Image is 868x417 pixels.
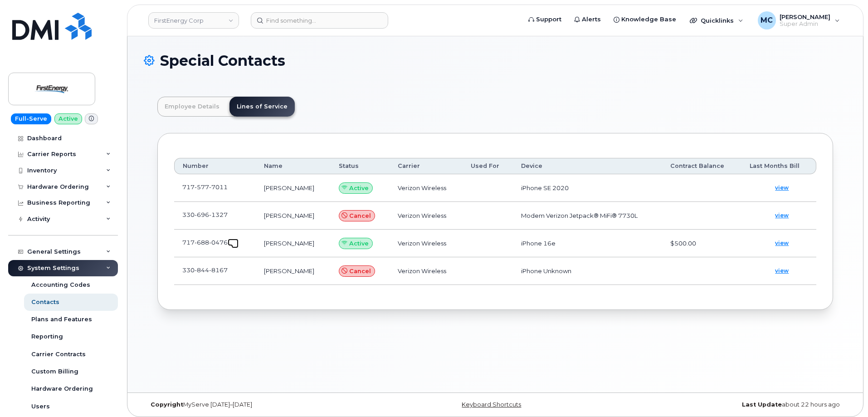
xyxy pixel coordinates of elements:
td: iPhone 16e [513,230,662,257]
strong: Last Update [742,401,782,408]
span: view [775,239,789,247]
span: Active [349,239,369,248]
a: goToDevice [228,183,239,191]
a: Employee Details [157,97,227,117]
a: goToDevice [228,211,239,218]
a: view [750,233,808,253]
h1: Special Contacts [144,53,847,69]
a: goToDevice [228,239,239,246]
span: 1327 [209,211,228,218]
th: Status [331,158,390,174]
span: 8167 [209,266,228,274]
span: 0476 [209,239,228,246]
span: 577 [195,183,209,191]
td: Verizon Wireless [390,202,463,230]
td: iPhone Unknown [513,257,662,285]
a: goToDevice [228,266,239,274]
span: Cancel [349,211,371,220]
th: Carrier [390,158,463,174]
td: Verizon Wireless [390,257,463,285]
th: Name [256,158,331,174]
strong: Copyright [151,401,183,408]
td: Verizon Wireless [390,174,463,202]
td: [PERSON_NAME] [256,230,331,257]
a: Lines of Service [229,97,295,117]
span: 717 [182,183,228,191]
span: 330 [182,211,228,218]
iframe: Messenger Launcher [829,378,861,410]
span: 696 [195,211,209,218]
th: Contract Balance [662,158,741,174]
a: view [750,206,808,226]
div: about 22 hours ago [612,401,847,408]
td: [PERSON_NAME] [256,202,331,230]
th: Device [513,158,662,174]
span: Cancel [349,267,371,275]
span: 688 [195,239,209,246]
a: view [750,261,808,281]
td: iPhone SE 2020 [513,174,662,202]
td: Verizon Wireless [390,230,463,257]
span: 7011 [209,183,228,191]
span: view [775,211,789,220]
a: Keyboard Shortcuts [462,401,521,408]
span: view [775,184,789,192]
span: Active [349,184,369,192]
span: 330 [182,266,228,274]
a: view [750,178,808,198]
span: 717 [182,239,228,246]
span: 844 [195,266,209,274]
th: Used For [463,158,513,174]
td: [PERSON_NAME] [256,174,331,202]
span: view [775,267,789,275]
td: [PERSON_NAME] [256,257,331,285]
th: Number [174,158,256,174]
th: Last Months Bill [741,158,816,174]
div: MyServe [DATE]–[DATE] [144,401,378,408]
td: Modem Verizon Jetpack® MiFi® 7730L [513,202,662,230]
td: $500.00 [662,230,741,257]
